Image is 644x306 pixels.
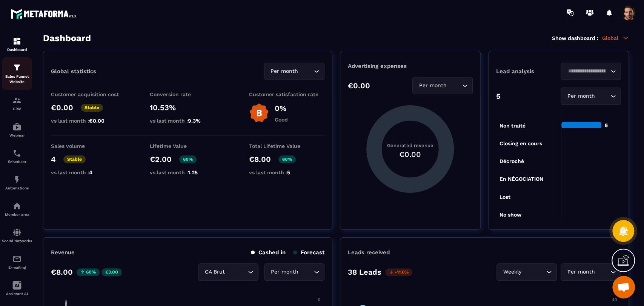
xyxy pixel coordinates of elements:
[2,57,32,90] a: formationformationSales Funnel Website
[2,239,32,243] p: Social Networks
[203,268,226,276] span: CA Brut
[51,268,73,277] p: €8.00
[269,67,300,75] span: Per month
[612,276,635,298] div: Mở cuộc trò chuyện
[12,37,22,46] img: formation
[249,103,269,123] img: b-badge-o.b3b20ee6.svg
[561,263,621,281] div: Search for option
[43,33,91,43] h3: Dashboard
[12,228,22,237] img: social-network
[300,67,312,75] input: Search for option
[566,92,596,100] span: Per month
[2,143,32,169] a: schedulerschedulerScheduler
[150,118,225,124] p: vs last month :
[150,143,225,149] p: Lifetime Value
[348,63,473,69] p: Advertising expenses
[51,169,126,175] p: vs last month :
[300,268,312,276] input: Search for option
[412,77,473,94] div: Search for option
[500,158,524,164] tspan: Décroché
[12,63,22,72] img: formation
[188,118,201,124] span: 9.3%
[566,67,609,75] input: Search for option
[566,268,596,276] span: Per month
[278,155,296,163] p: 60%
[51,68,96,75] p: Global statistics
[77,268,100,276] p: 60%
[552,35,598,41] p: Show dashboard :
[51,91,126,97] p: Customer acquisition cost
[249,155,271,164] p: €8.00
[2,160,32,164] p: Scheduler
[51,155,56,164] p: 4
[287,169,290,175] span: 5
[249,143,324,149] p: Total Lifetime Value
[2,117,32,143] a: automationsautomationsWebinar
[496,263,557,281] div: Search for option
[2,222,32,249] a: social-networksocial-networkSocial Networks
[417,81,448,90] span: Per month
[501,268,523,276] span: Weekly
[348,268,381,277] p: 38 Leads
[318,297,320,302] tspan: 6
[150,169,225,175] p: vs last month :
[500,176,543,182] tspan: En NÉGOCIATION
[500,140,542,147] tspan: Closing en cours
[51,118,126,124] p: vs last month :
[2,31,32,57] a: formationformationDashboard
[12,254,22,263] img: email
[2,133,32,137] p: Webinar
[275,117,288,123] p: Good
[51,143,126,149] p: Sales volume
[2,265,32,269] p: E-mailing
[275,104,288,113] p: 0%
[81,104,103,112] p: Stable
[500,194,510,200] tspan: Lost
[150,91,225,97] p: Conversion rate
[150,103,225,112] p: 10.53%
[226,268,246,276] input: Search for option
[2,186,32,190] p: Automations
[500,212,522,218] tspan: No show
[496,68,559,75] p: Lead analysis
[612,297,617,302] tspan: 40
[198,263,258,281] div: Search for option
[249,169,324,175] p: vs last month :
[2,48,32,52] p: Dashboard
[2,275,32,301] a: Assistant AI
[150,155,172,164] p: €2.00
[249,91,324,97] p: Customer satisfaction rate
[179,155,197,163] p: 60%
[561,88,621,105] div: Search for option
[561,63,621,80] div: Search for option
[251,249,286,256] p: Cashed in
[101,268,122,276] p: €3.00
[89,169,92,175] span: 4
[448,81,460,90] input: Search for option
[500,123,526,129] tspan: Non traité
[51,103,73,112] p: €0.00
[188,169,198,175] span: 1.25
[89,118,105,124] span: €0.00
[269,268,300,276] span: Per month
[2,212,32,217] p: Member area
[2,90,32,117] a: formationformationCRM
[348,81,370,90] p: €0.00
[602,35,629,42] p: Global
[385,268,412,276] p: -11.6%
[293,249,324,256] p: Forecast
[2,107,32,111] p: CRM
[496,92,501,101] p: 5
[596,92,609,100] input: Search for option
[2,169,32,196] a: automationsautomationsAutomations
[12,96,22,105] img: formation
[12,175,22,184] img: automations
[2,74,32,85] p: Sales Funnel Website
[264,263,324,281] div: Search for option
[2,249,32,275] a: emailemailE-mailing
[12,201,22,211] img: automations
[12,122,22,131] img: automations
[51,249,75,256] p: Revenue
[63,155,86,163] p: Stable
[2,196,32,222] a: automationsautomationsMember area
